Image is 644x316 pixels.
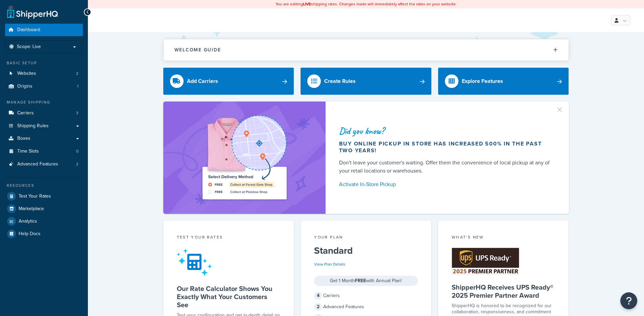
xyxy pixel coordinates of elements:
span: Time Slots [17,149,39,154]
div: Resources [5,183,83,188]
span: 1 [77,84,78,89]
li: Origins [5,80,83,93]
span: Dashboard [17,27,40,33]
span: Advanced Features [17,161,58,167]
a: Test Your Rates [5,190,83,202]
li: Websites [5,67,83,80]
div: Manage Shipping [5,99,83,105]
a: Explore Features [438,68,569,95]
span: 2 [314,303,322,311]
button: Open Resource Center [620,292,637,309]
a: Help Docs [5,228,83,240]
div: Create Rules [324,76,356,86]
li: Time Slots [5,145,83,158]
div: What's New [452,234,555,242]
span: 3 [76,110,78,116]
div: Don't leave your customer's waiting. Offer them the convenience of local pickup at any of your re... [339,159,553,175]
div: Basic Setup [5,60,83,66]
div: Add Carriers [187,76,218,86]
button: Welcome Guide [164,39,569,61]
span: Shipping Rules [17,123,49,129]
a: Add Carriers [163,68,294,95]
a: Dashboard [5,24,83,36]
span: Boxes [17,136,30,141]
span: Websites [17,71,36,76]
span: 0 [76,149,78,154]
a: Advanced Features2 [5,158,83,171]
span: Help Docs [19,231,41,237]
a: Marketplace [5,203,83,215]
span: 2 [76,71,78,76]
div: Advanced Features [314,302,418,312]
a: Origins1 [5,80,83,93]
span: Marketplace [19,206,44,212]
h5: Standard [314,245,418,256]
img: ad-shirt-map-b0359fc47e01cab431d101c4b569394f6a03f54285957d908178d52f29eb9668.png [183,112,306,204]
a: Time Slots0 [5,145,83,158]
span: Carriers [17,110,34,116]
span: Analytics [19,219,37,224]
span: 4 [314,292,322,300]
div: Carriers [314,291,418,300]
div: Get 1 Month with Annual Plan! [314,276,418,286]
li: Carriers [5,107,83,119]
div: Test your rates [177,234,281,242]
div: Explore Features [462,76,503,86]
span: Test Your Rates [19,194,51,199]
b: LIVE [303,1,311,7]
a: Create Rules [301,68,431,95]
div: Your Plan [314,234,418,242]
a: View Plan Details [314,261,345,267]
div: Buy online pickup in store has increased 500% in the past two years! [339,140,553,154]
a: Activate In-Store Pickup [339,180,553,189]
a: Analytics [5,215,83,227]
div: Did you know? [339,126,553,136]
span: Origins [17,84,32,89]
span: Scope: Live [17,44,41,50]
li: Advanced Features [5,158,83,171]
a: Shipping Rules [5,120,83,132]
h2: Welcome Guide [174,47,221,52]
span: 2 [76,161,78,167]
a: Carriers3 [5,107,83,119]
h5: ShipperHQ Receives UPS Ready® 2025 Premier Partner Award [452,283,555,299]
a: Boxes [5,132,83,145]
strong: FREE [355,277,366,284]
h5: Our Rate Calculator Shows You Exactly What Your Customers See [177,285,281,309]
a: Websites2 [5,67,83,80]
